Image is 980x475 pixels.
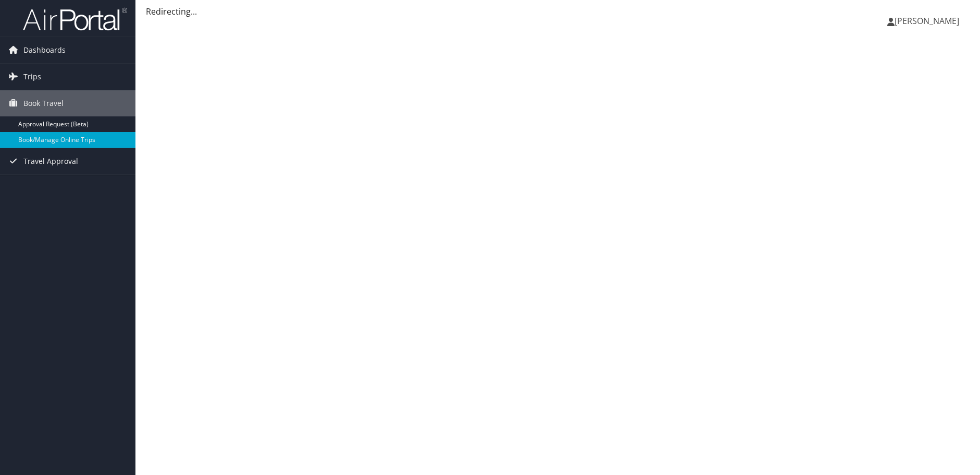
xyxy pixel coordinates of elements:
[887,5,970,37] a: [PERSON_NAME]
[23,90,64,116] span: Book Travel
[23,64,41,90] span: Trips
[23,148,78,174] span: Travel Approval
[895,15,959,27] span: [PERSON_NAME]
[23,37,66,63] span: Dashboards
[146,5,970,18] div: Redirecting...
[23,7,127,31] img: airportal-logo.png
